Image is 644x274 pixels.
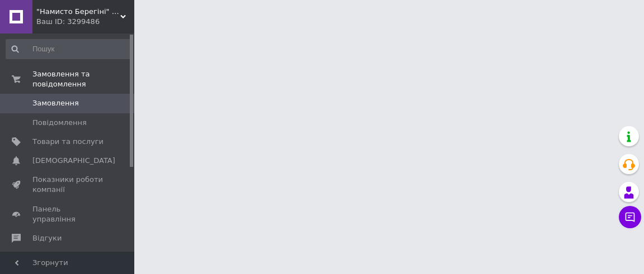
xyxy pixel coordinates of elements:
span: Замовлення та повідомлення [32,69,134,89]
span: [DEMOGRAPHIC_DATA] [32,156,115,166]
span: Повідомлення [32,118,87,128]
div: Ваш ID: 3299486 [36,17,134,27]
span: Замовлення [32,98,79,108]
span: Відгуки [32,233,62,243]
span: Показники роботи компанії [32,175,104,195]
span: Товари та послуги [32,137,104,147]
button: Чат з покупцем [619,206,641,228]
input: Пошук [6,39,131,59]
span: Панель управління [32,204,104,224]
span: "Намисто Берегіні" - магазин прикрас з натурального каменю [36,7,120,17]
